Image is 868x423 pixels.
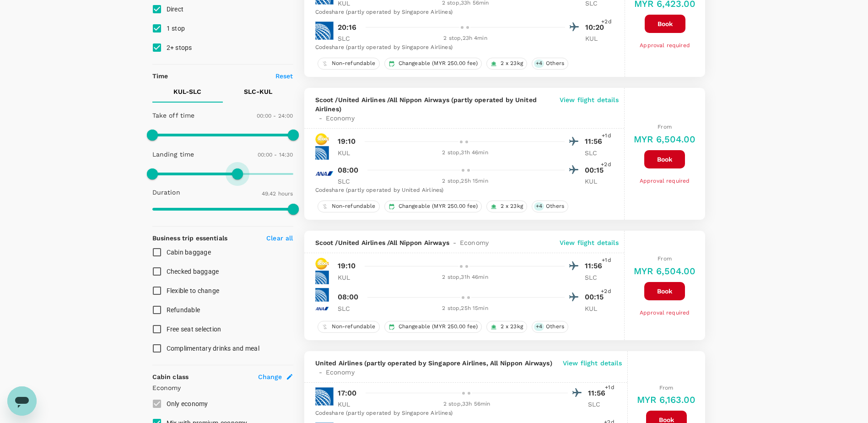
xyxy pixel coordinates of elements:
div: +4Others [532,321,568,333]
div: 2 stop , 31h 46min [366,273,565,282]
div: 2 stop , 25h 15min [366,304,565,313]
span: Only economy [167,400,208,407]
div: 2 x 23kg [486,201,527,212]
div: 2 stop , 31h 46min [366,148,565,157]
p: KUL [338,400,361,409]
span: Economy [460,238,489,247]
img: UA [315,271,329,284]
span: Checked baggage [167,268,219,275]
div: +4Others [532,58,568,70]
div: Codeshare (partly operated by Singapore Airlines) [315,8,608,17]
span: - [315,368,326,377]
p: 11:56 [588,388,611,399]
img: UA [315,146,329,160]
span: + 4 [534,60,544,67]
span: From [658,124,672,130]
span: +2d [601,17,611,27]
img: TR [315,132,329,146]
span: Changeable (MYR 250.00 fee) [395,60,481,67]
p: 00:15 [585,165,608,176]
span: Refundable [167,306,200,314]
div: Non-refundable [318,201,380,212]
p: KUL [338,273,361,282]
span: +2d [601,160,611,169]
p: SLC [338,177,361,186]
p: SLC [338,34,361,43]
div: 2 x 23kg [486,58,527,70]
p: 08:00 [338,165,359,176]
button: Book [645,15,685,33]
img: NH [315,302,329,315]
span: Flexible to change [167,287,220,294]
span: Free seat selection [167,325,221,333]
div: 2 x 23kg [486,321,527,333]
span: +1d [602,256,611,265]
span: + 4 [534,323,544,331]
p: View flight details [560,95,619,123]
p: KUL - SLC [173,87,201,96]
span: Change [258,372,282,381]
div: 2 stop , 25h 15min [366,177,565,186]
div: Changeable (MYR 250.00 fee) [384,58,482,70]
p: 08:00 [338,292,359,303]
span: Non-refundable [328,202,379,210]
p: 11:56 [585,260,608,271]
p: Economy [152,383,293,392]
p: Clear all [266,233,293,243]
p: KUL [585,34,608,43]
img: UA [315,22,334,40]
p: Duration [152,188,180,197]
span: Complimentary drinks and meal [167,345,259,352]
span: Economy [326,368,355,377]
h6: MYR 6,504.00 [634,264,696,278]
span: +1d [602,131,611,141]
span: Approval required [640,178,690,184]
div: 2 stop , 33h 56min [366,400,568,409]
button: Book [644,150,685,168]
p: Time [152,71,168,81]
span: Changeable (MYR 250.00 fee) [395,323,481,331]
p: Landing time [152,150,194,159]
span: Direct [167,5,184,13]
span: Others [542,60,568,67]
p: 19:10 [338,260,356,271]
p: Take off time [152,111,195,120]
strong: Cabin class [152,373,189,380]
strong: Business trip essentials [152,234,228,242]
h6: MYR 6,504.00 [634,132,696,146]
button: Book [644,282,685,300]
span: 2 x 23kg [497,323,527,331]
span: Others [542,323,568,331]
span: Approval required [640,309,690,316]
span: +1d [605,383,614,392]
div: Non-refundable [318,58,380,70]
p: View flight details [563,358,622,377]
div: Changeable (MYR 250.00 fee) [384,321,482,333]
p: KUL [338,148,361,157]
p: 19:10 [338,136,356,147]
span: +2d [601,287,611,296]
p: SLC [585,148,608,157]
div: Codeshare (partly operated by United Airlines) [315,186,608,195]
p: 00:15 [585,292,608,303]
span: 2 x 23kg [497,60,527,67]
p: 20:16 [338,22,357,33]
p: SLC - KUL [244,87,272,96]
span: + 4 [534,202,544,210]
div: Non-refundable [318,321,380,333]
p: KUL [585,177,608,186]
span: From [659,385,674,391]
span: Scoot / United Airlines / All Nippon Airways [315,238,449,247]
div: Changeable (MYR 250.00 fee) [384,201,482,212]
p: SLC [588,400,611,409]
div: +4Others [532,201,568,212]
p: 11:56 [585,136,608,147]
p: Reset [275,71,293,81]
span: Changeable (MYR 250.00 fee) [395,202,481,210]
img: NH [315,164,334,183]
span: 49.42 hours [262,190,293,197]
span: 2+ stops [167,44,192,51]
span: Others [542,202,568,210]
p: 17:00 [338,388,357,399]
img: UA [315,387,334,406]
